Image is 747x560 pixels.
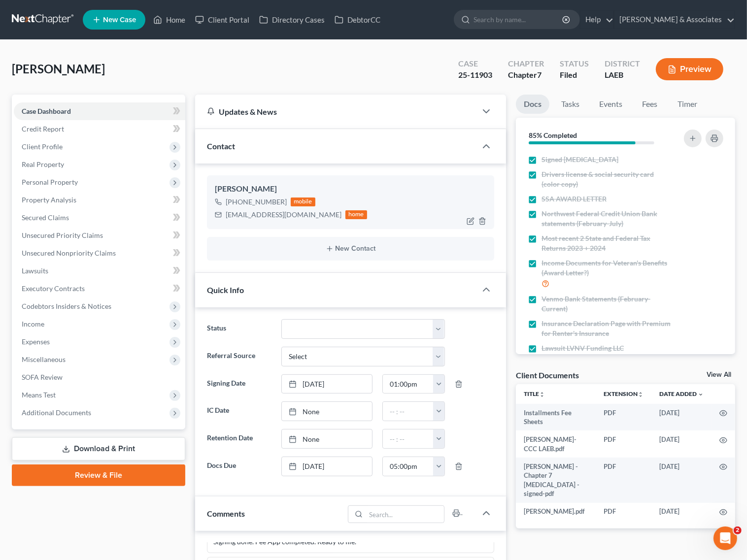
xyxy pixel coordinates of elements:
[22,408,91,417] span: Additional Documents
[14,227,185,244] a: Unsecured Priority Claims
[14,102,185,120] a: Case Dashboard
[202,401,276,421] label: IC Date
[22,373,63,381] span: SOFA Review
[383,375,434,394] input: -- : --
[282,457,372,476] a: [DATE]
[226,197,287,207] div: [PHONE_NUMBER]
[12,437,185,461] a: Download & Print
[22,355,66,363] span: Miscellaneous
[542,294,672,314] span: Venmo Bank Statements (February-Current)
[651,430,712,458] td: [DATE]
[202,457,276,476] label: Docs Due
[508,58,544,69] div: Chapter
[542,169,672,189] span: Drivers license & social security card (color copy)
[22,196,76,204] span: Property Analysis
[22,231,103,239] span: Unsecured Priority Claims
[524,390,545,397] a: Titleunfold_more
[529,131,577,139] strong: 85% Completed
[542,319,672,338] span: Insurance Declaration Page with Premium for Renter's Insurance
[103,16,136,24] span: New Case
[282,402,372,421] a: None
[22,337,50,346] span: Expenses
[651,503,712,521] td: [DATE]
[207,106,465,117] div: Updates & News
[656,58,723,80] button: Preview
[22,107,71,115] span: Case Dashboard
[22,284,85,293] span: Executory Contracts
[330,11,385,29] a: DebtorCC
[190,11,254,29] a: Client Portal
[560,69,589,81] div: Filed
[604,390,644,397] a: Extensionunfold_more
[14,120,185,138] a: Credit Report
[542,343,624,353] span: Lawsuit LVNV Funding LLC
[638,392,644,397] i: unfold_more
[458,69,492,81] div: 25-11903
[474,10,564,29] input: Search by name...
[345,210,367,219] div: home
[207,285,244,295] span: Quick Info
[516,458,596,503] td: [PERSON_NAME] - Chapter 7 [MEDICAL_DATA] - signed-pdf
[22,142,63,151] span: Client Profile
[553,95,587,114] a: Tasks
[22,160,64,168] span: Real Property
[542,233,672,253] span: Most recent 2 State and Federal Tax Returns 2023 + 2024
[734,527,742,534] span: 2
[202,429,276,449] label: Retention Date
[698,392,704,397] i: expand_more
[202,319,276,339] label: Status
[596,458,651,503] td: PDF
[22,213,69,222] span: Secured Claims
[202,347,276,366] label: Referral Source
[14,244,185,262] a: Unsecured Nonpriority Claims
[670,95,705,114] a: Timer
[580,11,613,29] a: Help
[596,430,651,458] td: PDF
[22,320,44,328] span: Income
[508,69,544,81] div: Chapter
[22,125,64,133] span: Credit Report
[14,191,185,209] a: Property Analysis
[591,95,630,114] a: Events
[458,58,492,69] div: Case
[366,506,444,523] input: Search...
[560,58,589,69] div: Status
[14,280,185,297] a: Executory Contracts
[207,509,245,518] span: Comments
[14,209,185,227] a: Secured Claims
[22,178,78,186] span: Personal Property
[713,527,737,550] iframe: Intercom live chat
[542,194,607,204] span: SSA AWARD LETTER
[282,375,372,394] a: [DATE]
[14,262,185,280] a: Lawsuits
[707,371,731,378] a: View All
[383,429,434,448] input: -- : --
[605,69,640,81] div: LAEB
[596,503,651,521] td: PDF
[539,392,545,397] i: unfold_more
[14,368,185,386] a: SOFA Review
[651,404,712,431] td: [DATE]
[516,370,579,380] div: Client Documents
[383,457,434,476] input: -- : --
[12,62,105,76] span: [PERSON_NAME]
[215,183,486,195] div: [PERSON_NAME]
[22,302,111,310] span: Codebtors Insiders & Notices
[207,141,235,151] span: Contact
[22,391,56,399] span: Means Test
[605,58,640,69] div: District
[148,11,190,29] a: Home
[22,249,116,257] span: Unsecured Nonpriority Claims
[596,404,651,431] td: PDF
[537,70,542,79] span: 7
[22,266,48,275] span: Lawsuits
[226,210,341,220] div: [EMAIL_ADDRESS][DOMAIN_NAME]
[254,11,330,29] a: Directory Cases
[634,95,666,114] a: Fees
[516,503,596,521] td: [PERSON_NAME].pdf
[12,464,185,486] a: Review & File
[291,198,315,206] div: mobile
[659,390,704,397] a: Date Added expand_more
[215,245,486,253] button: New Contact
[202,374,276,394] label: Signing Date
